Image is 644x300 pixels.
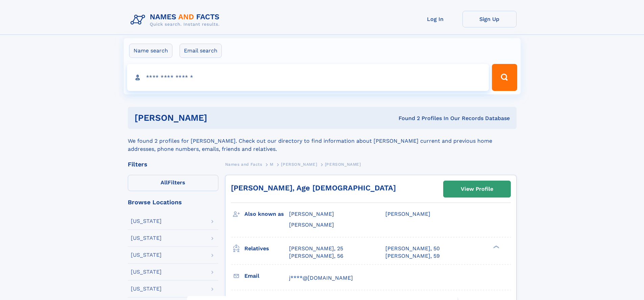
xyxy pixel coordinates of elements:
[492,245,500,249] div: ❯
[131,252,162,258] div: [US_STATE]
[128,129,517,153] div: We found 2 profiles for [PERSON_NAME]. Check out our directory to find information about [PERSON_...
[281,162,317,167] span: [PERSON_NAME]
[128,161,218,167] div: Filters
[385,252,440,260] a: [PERSON_NAME], 59
[270,160,273,168] a: M
[127,64,489,91] input: search input
[135,114,303,122] h1: [PERSON_NAME]
[462,11,517,27] a: Sign Up
[303,115,510,122] div: Found 2 Profiles In Our Records Database
[128,11,225,29] img: Logo Names and Facts
[129,44,172,58] label: Name search
[408,11,462,27] a: Log In
[289,222,334,228] span: [PERSON_NAME]
[289,245,343,252] a: [PERSON_NAME], 25
[289,211,334,217] span: [PERSON_NAME]
[289,252,343,260] a: [PERSON_NAME], 56
[128,199,218,205] div: Browse Locations
[244,270,289,282] h3: Email
[180,44,222,58] label: Email search
[385,211,430,217] span: [PERSON_NAME]
[131,286,162,292] div: [US_STATE]
[131,235,162,241] div: [US_STATE]
[244,208,289,220] h3: Also known as
[444,181,510,197] a: View Profile
[131,269,162,275] div: [US_STATE]
[270,162,273,167] span: M
[131,218,162,224] div: [US_STATE]
[225,160,262,168] a: Names and Facts
[161,179,168,186] span: All
[385,245,440,252] a: [PERSON_NAME], 50
[492,64,517,91] button: Search Button
[244,243,289,254] h3: Relatives
[461,181,493,197] div: View Profile
[325,162,361,167] span: [PERSON_NAME]
[231,184,396,192] a: [PERSON_NAME], Age [DEMOGRAPHIC_DATA]
[128,175,218,191] label: Filters
[281,160,317,168] a: [PERSON_NAME]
